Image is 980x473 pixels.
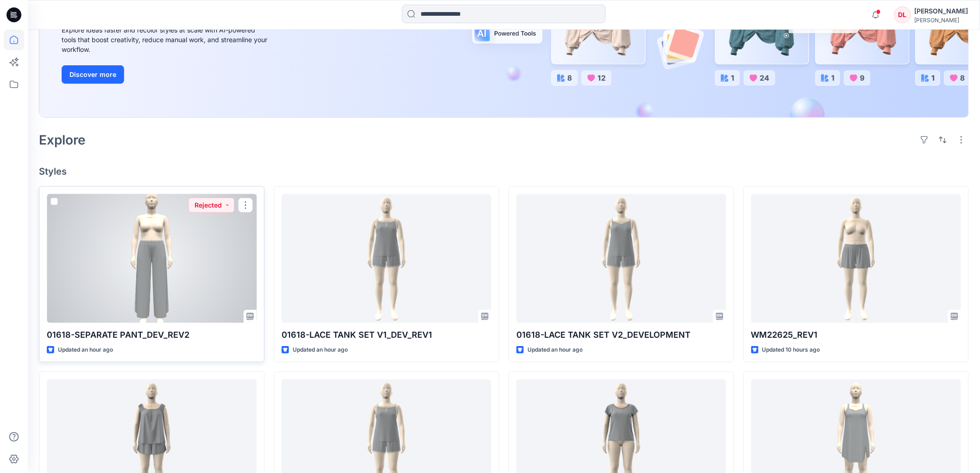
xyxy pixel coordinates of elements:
[62,65,270,84] a: Discover more
[516,194,726,323] a: 01618-LACE TANK SET V2_DEVELOPMENT
[47,328,257,341] p: 01618-SEPARATE PANT_DEV_REV2
[894,6,911,23] div: DL
[762,345,820,355] p: Updated 10 hours ago
[39,132,86,147] h2: Explore
[58,345,113,355] p: Updated an hour ago
[282,328,491,341] p: 01618-LACE TANK SET V1_DEV_REV1
[516,328,726,341] p: 01618-LACE TANK SET V2_DEVELOPMENT
[915,6,968,17] div: [PERSON_NAME]
[528,345,583,355] p: Updated an hour ago
[293,345,348,355] p: Updated an hour ago
[751,194,961,323] a: WM22625_REV1
[39,166,969,177] h4: Styles
[915,17,968,24] div: [PERSON_NAME]
[751,328,961,341] p: WM22625_REV1
[282,194,491,323] a: 01618-LACE TANK SET V1_DEV_REV1
[62,65,124,84] button: Discover more
[62,25,270,54] div: Explore ideas faster and recolor styles at scale with AI-powered tools that boost creativity, red...
[47,194,257,323] a: 01618-SEPARATE PANT_DEV_REV2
